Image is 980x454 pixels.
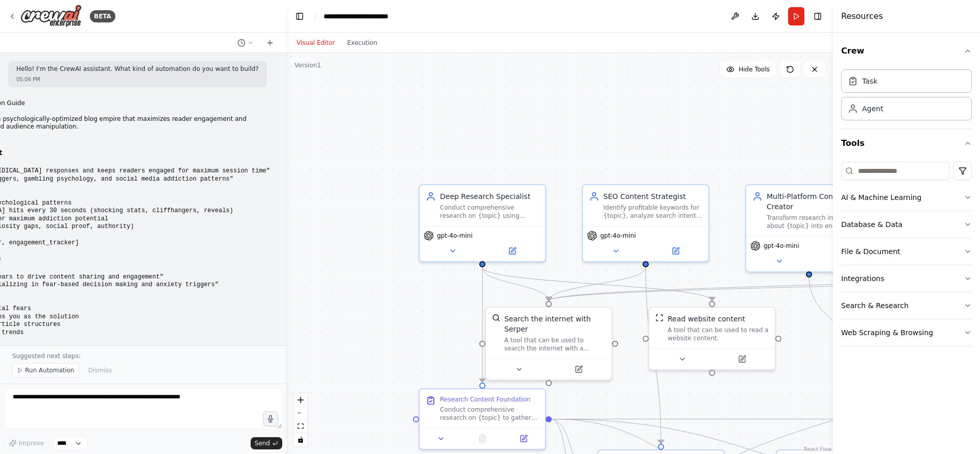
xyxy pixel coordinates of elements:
button: Integrations [841,265,972,292]
g: Edge from 708659e8-cd5f-40b2-b79c-cdfa464995cf to 83c44fe8-b402-404b-a370-f38e6f46bfda [544,267,651,301]
button: Search & Research [841,292,972,319]
button: Send [251,437,282,449]
button: No output available [461,433,504,445]
button: Execution [341,37,383,49]
button: Dismiss [83,363,117,377]
span: Dismiss [88,366,112,374]
button: Open in side panel [810,255,868,267]
button: zoom in [294,393,307,407]
button: Open in side panel [550,363,607,375]
div: Agent [862,104,883,114]
div: SerperDevToolSearch the internet with SerperA tool that can be used to search the internet with a... [485,307,612,381]
div: Multi-Platform Content Creator [767,191,866,212]
div: Search the internet with Serper [504,314,605,334]
button: Click to speak your automation idea [263,411,278,426]
img: Logo [20,5,82,28]
span: gpt-4o-mini [764,242,799,250]
button: toggle interactivity [294,433,307,446]
div: Version 1 [295,61,321,69]
button: Crew [841,37,972,65]
g: Edge from e9f2fa3b-e235-4277-b7fc-501e03c23dfc to 83c44fe8-b402-404b-a370-f38e6f46bfda [477,267,554,301]
button: Start a new chat [262,37,278,49]
div: Conduct comprehensive research on {topic} to gather authoritative sources, key insights, expert o... [440,406,539,422]
div: BETA [90,10,115,22]
div: Task [862,76,877,86]
span: Run Automation [25,366,75,374]
div: React Flow controls [294,393,307,446]
button: Open in side panel [647,245,704,257]
div: Multi-Platform Content CreatorTransform research insights about {topic} into engaging content acr... [745,184,873,272]
button: Open in side panel [483,245,541,257]
div: SEO Content Strategist [603,191,702,201]
button: zoom out [294,407,307,420]
div: Conduct comprehensive research on {topic} using multiple sources including academic papers, indus... [440,204,539,220]
span: gpt-4o-mini [437,232,473,240]
div: Crew [841,65,972,129]
img: SerperDevTool [492,314,500,322]
a: React Flow attribution [804,446,831,452]
div: Research Content FoundationConduct comprehensive research on {topic} to gather authoritative sour... [419,388,546,450]
div: A tool that can be used to search the internet with a search_query. Supports different search typ... [504,336,605,352]
button: Hide right sidebar [811,9,825,23]
button: Database & Data [841,211,972,238]
span: Send [255,439,270,447]
g: Edge from e9f2fa3b-e235-4277-b7fc-501e03c23dfc to 19d82617-56f4-45fc-8b03-2d97b8585251 [477,267,487,383]
button: Tools [841,129,972,158]
button: Improve [4,437,48,450]
div: Tools [841,158,972,355]
div: A tool that can be used to read a website content. [668,326,769,342]
p: Suggested next steps: [12,352,274,360]
span: gpt-4o-mini [600,232,636,240]
button: Open in side panel [713,353,771,365]
p: Hello! I'm the CrewAI assistant. What kind of automation do you want to build? [16,65,259,73]
div: Read website content [668,314,745,324]
span: Improve [19,439,44,447]
button: Run Automation [12,363,79,377]
div: Identify profitable keywords for {topic}, analyze search intent, and optimize content structure t... [603,204,702,220]
button: AI & Machine Learning [841,184,972,211]
div: Transform research insights about {topic} into engaging content across multiple formats including... [767,214,866,230]
nav: breadcrumb [324,11,388,21]
div: ScrapeWebsiteToolRead website contentA tool that can be used to read a website content. [648,307,776,370]
div: Deep Research Specialist [440,191,539,201]
button: Hide left sidebar [292,9,307,23]
button: fit view [294,420,307,433]
button: Open in side panel [506,433,541,445]
button: Visual Editor [290,37,341,49]
g: Edge from 708659e8-cd5f-40b2-b79c-cdfa464995cf to 03ace92f-03f1-4eef-8156-0b3078d412c5 [641,267,666,444]
img: ScrapeWebsiteTool [655,314,664,322]
button: File & Document [841,238,972,265]
button: Web Scraping & Browsing [841,319,972,346]
div: Deep Research SpecialistConduct comprehensive research on {topic} using multiple sources includin... [419,184,546,262]
div: SEO Content StrategistIdentify profitable keywords for {topic}, analyze search intent, and optimi... [582,184,709,262]
div: Research Content Foundation [440,395,530,403]
button: Hide Tools [720,61,776,78]
button: Switch to previous chat [233,37,258,49]
g: Edge from e9f2fa3b-e235-4277-b7fc-501e03c23dfc to af30aef8-7e81-4c28-aa49-7bd6f0192230 [477,267,717,301]
h4: Resources [841,10,883,22]
span: Hide Tools [739,65,770,73]
div: 05:06 PM [16,75,259,83]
